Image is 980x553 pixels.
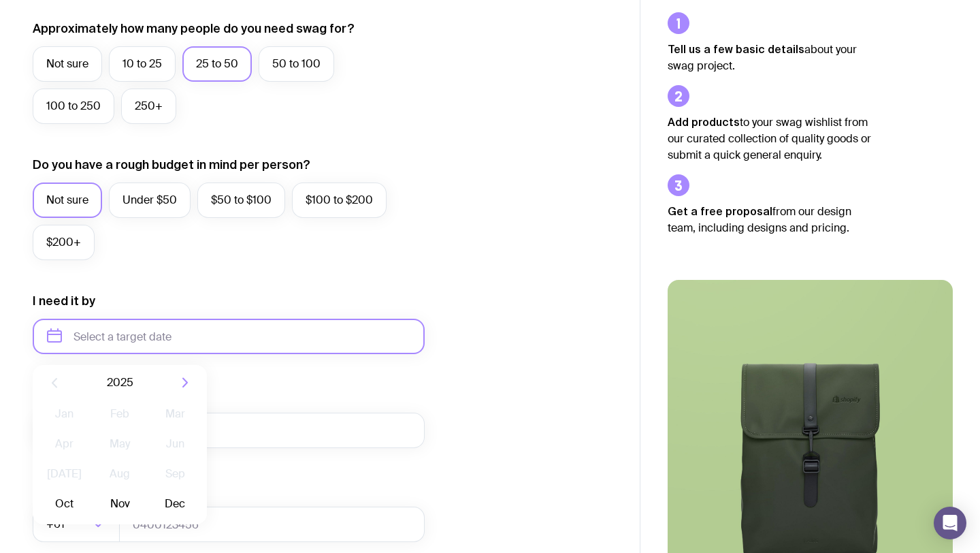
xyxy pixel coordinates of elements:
[39,490,89,518] button: Oct
[39,460,89,488] button: [DATE]
[292,183,387,218] label: $100 to $200
[121,89,176,124] label: 250+
[150,490,200,518] button: Dec
[119,507,425,542] input: 0400123456
[668,203,872,236] p: from our design team, including designs and pricing.
[67,507,88,542] input: Search for option
[668,43,804,55] strong: Tell us a few basic details
[46,507,67,542] span: +61
[33,183,102,218] label: Not sure
[95,490,144,518] button: Nov
[934,507,966,539] div: Open Intercom Messenger
[668,41,872,74] p: about your swag project.
[197,183,285,218] label: $50 to $100
[95,460,144,488] button: Aug
[259,46,334,82] label: 50 to 100
[109,46,176,82] label: 10 to 25
[33,225,95,260] label: $200+
[150,430,200,458] button: Jun
[668,116,740,128] strong: Add products
[150,460,200,488] button: Sep
[668,114,872,163] p: to your swag wishlist from our curated collection of quality goods or submit a quick general enqu...
[33,89,114,124] label: 100 to 250
[95,400,144,428] button: Feb
[33,413,425,448] input: you@email.com
[150,400,200,428] button: Mar
[33,507,120,542] div: Search for option
[33,20,355,37] label: Approximately how many people do you need swag for?
[33,157,310,173] label: Do you have a rough budget in mind per person?
[109,183,191,218] label: Under $50
[33,293,95,309] label: I need it by
[39,430,89,458] button: Apr
[668,205,772,217] strong: Get a free proposal
[39,400,89,428] button: Jan
[33,46,102,82] label: Not sure
[95,430,144,458] button: May
[182,46,252,82] label: 25 to 50
[107,375,133,391] span: 2025
[33,319,425,354] input: Select a target date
